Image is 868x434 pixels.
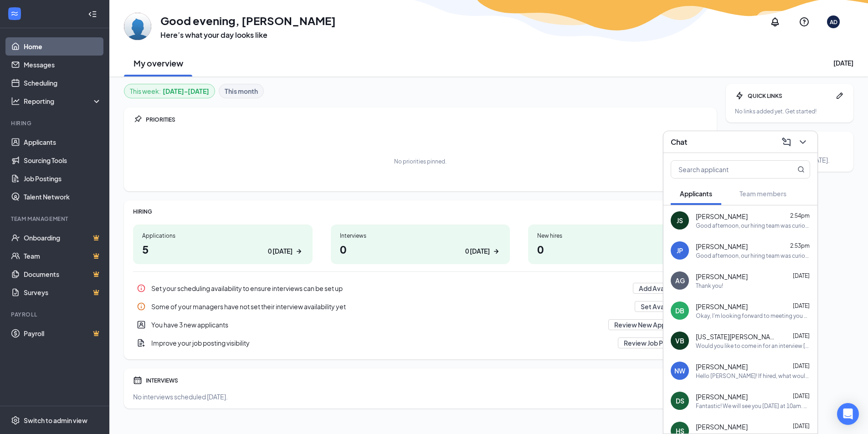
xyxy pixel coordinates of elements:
div: AD [830,18,837,26]
span: [DATE] [793,332,810,339]
svg: Collapse [88,10,97,19]
div: 0 [DATE] [268,246,293,256]
span: [PERSON_NAME] [696,302,748,311]
svg: Settings [11,416,20,425]
div: DS [676,396,684,405]
span: [PERSON_NAME] [696,362,748,371]
span: [DATE] [793,272,810,279]
a: New hires00 [DATE]ArrowRight [528,225,708,264]
div: Reporting [24,97,102,106]
svg: UserEntity [137,320,146,329]
h1: Good evening, [PERSON_NAME] [160,13,336,28]
span: [DATE] [793,423,810,429]
svg: Bolt [735,91,744,100]
button: ComposeMessage [779,135,794,149]
span: Team members [740,189,786,198]
svg: Pin [133,115,142,124]
div: No interviews scheduled [DATE]. [133,392,708,401]
svg: Info [137,284,146,293]
div: Set your scheduling availability to ensure interviews can be set up [133,279,708,297]
svg: Analysis [11,97,20,106]
h3: Here’s what your day looks like [160,30,336,40]
a: Sourcing Tools [24,151,102,169]
a: Applications50 [DATE]ArrowRight [133,225,313,264]
button: ChevronDown [796,135,810,149]
a: TeamCrown [24,247,102,265]
span: [US_STATE][PERSON_NAME] [696,332,778,341]
span: [PERSON_NAME] [696,392,748,401]
svg: Info [137,302,146,311]
div: Good afternoon, our hiring team was curious when you had availability for an interview? [696,252,810,260]
div: PRIORITIES [146,116,708,123]
span: [PERSON_NAME] [696,242,748,251]
div: JS [677,216,683,225]
div: AG [675,276,685,285]
span: Applicants [680,189,712,198]
div: Some of your managers have not set their interview availability yet [151,302,629,311]
a: DocumentsCrown [24,265,102,283]
button: Review Job Postings [618,337,691,348]
h1: 0 [340,241,501,257]
button: Add Availability [633,283,691,294]
div: Switch to admin view [24,416,87,425]
b: [DATE] - [DATE] [163,86,209,96]
div: New hires [537,232,699,240]
h1: 5 [142,241,303,257]
div: 0 [DATE] [465,246,490,256]
span: 2:54pm [790,212,810,219]
a: InfoSet your scheduling availability to ensure interviews can be set upAdd AvailabilityPin [133,279,708,297]
h2: My overview [134,57,183,69]
span: [PERSON_NAME] [696,212,748,221]
svg: ComposeMessage [781,137,792,148]
div: DB [675,306,684,315]
a: UserEntityYou have 3 new applicantsReview New ApplicantsPin [133,316,708,334]
div: Set your scheduling availability to ensure interviews can be set up [151,284,627,293]
a: Messages [24,56,102,74]
div: Good afternoon, our hiring team was curious when you had availability to do an interview? [696,222,810,230]
span: 2:53pm [790,242,810,249]
div: Hiring [11,119,100,127]
svg: ChevronDown [797,137,808,148]
div: No links added yet. Get started! [735,107,844,115]
a: Home [24,37,102,56]
a: Scheduling [24,74,102,92]
a: Interviews00 [DATE]ArrowRight [331,225,510,264]
svg: ArrowRight [492,247,501,256]
button: Review New Applicants [608,319,691,330]
a: Talent Network [24,188,102,206]
div: Some of your managers have not set their interview availability yet [133,297,708,316]
a: InfoSome of your managers have not set their interview availability yetSet AvailabilityPin [133,297,708,316]
div: You have 3 new applicants [133,316,708,334]
svg: Calendar [133,376,142,385]
span: [PERSON_NAME] [696,272,748,281]
div: Hello [PERSON_NAME]! If hired, what would your availability be to work? Also, are you interested ... [696,372,810,380]
div: Improve your job posting visibility [151,338,612,347]
a: DocumentAddImprove your job posting visibilityReview Job PostingsPin [133,334,708,352]
div: NW [674,366,685,375]
a: Job Postings [24,169,102,188]
svg: QuestionInfo [799,16,810,27]
div: Improve your job posting visibility [133,334,708,352]
div: Payroll [11,311,100,318]
div: Team Management [11,215,100,223]
div: Applications [142,232,303,240]
div: Open Intercom Messenger [837,403,859,425]
div: Would you like to come in for an interview [DATE] at 3:30pm? [696,342,810,350]
svg: MagnifyingGlass [797,166,805,173]
h1: 0 [537,241,699,257]
div: Interviews [340,232,501,240]
b: This month [225,86,258,96]
svg: Notifications [770,16,781,27]
div: This week : [130,86,209,96]
div: Fantastic! We will see you [DATE] at 10am. Our address is: [STREET_ADDRESS][PERSON_NAME] [PERSON_... [696,402,810,410]
img: Alana Duncan [124,13,151,40]
svg: ArrowRight [294,247,303,256]
div: You have 3 new applicants [151,320,603,329]
svg: DocumentAdd [137,338,146,347]
div: [DATE] [833,58,853,67]
div: VB [675,336,684,345]
h3: Chat [671,137,687,147]
div: Okay, I'm looking forward to meeting you as well! [696,312,810,320]
span: [DATE] [793,363,810,369]
a: PayrollCrown [24,324,102,342]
